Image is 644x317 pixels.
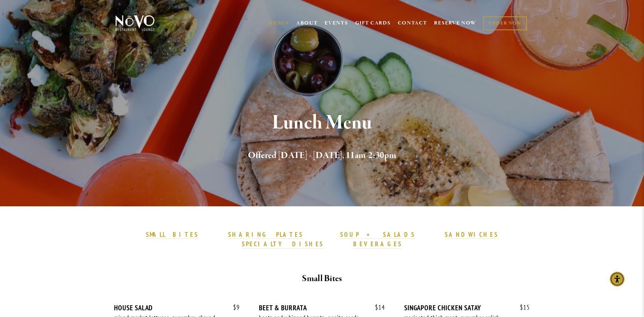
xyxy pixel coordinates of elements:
a: RESERVE NOW [434,17,476,30]
a: CONTACT [398,17,427,30]
h2: Offered [DATE] - [DATE], 11am-2:30pm [126,149,518,163]
a: EVENTS [325,20,348,27]
a: MENUS [268,20,289,27]
div: SINGAPORE CHICKEN SATAY [404,304,530,312]
strong: SPECIALTY DISHES [242,240,324,248]
a: BEVERAGES [353,240,402,249]
div: BEET & BURRATA [259,304,385,312]
div: HOUSE SALAD [114,304,240,312]
span: $ [375,303,378,311]
strong: Small Bites [302,273,342,284]
a: SHARING PLATES [228,230,303,239]
strong: SMALL BITES [146,230,199,239]
a: ORDER NOW [483,16,527,30]
strong: SOUP + SALADS [340,230,415,239]
img: Novo Restaurant &amp; Lounge [114,15,156,32]
span: 14 [368,304,385,311]
a: ABOUT [296,20,318,27]
strong: BEVERAGES [353,240,402,248]
a: SOUP + SALADS [340,230,415,239]
a: GIFT CARDS [355,17,391,30]
strong: SANDWICHES [445,230,498,239]
span: 15 [513,304,530,311]
div: Accessibility Menu [610,272,625,286]
span: $ [233,303,236,311]
a: SMALL BITES [146,230,199,239]
a: SPECIALTY DISHES [242,240,324,249]
span: $ [520,303,523,311]
h1: Lunch Menu [126,112,518,134]
a: SANDWICHES [445,230,498,239]
span: 9 [226,304,240,311]
strong: SHARING PLATES [228,230,303,239]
